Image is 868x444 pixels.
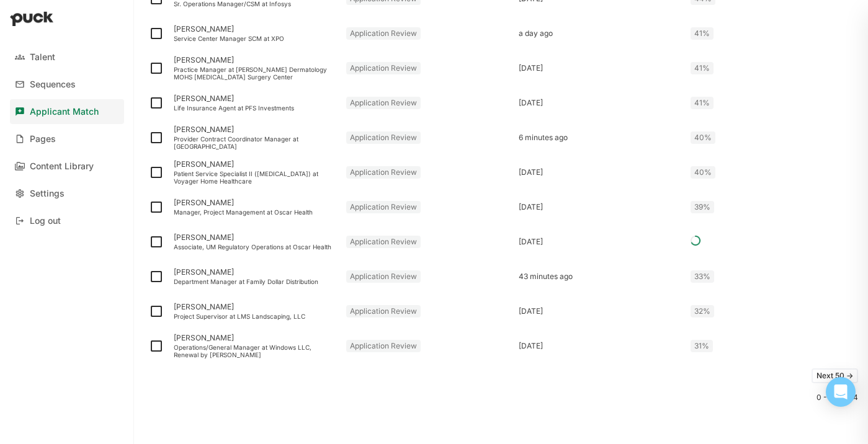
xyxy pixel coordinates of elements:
[174,104,336,112] div: Life Insurance Agent at PFS Investments
[691,340,713,352] div: 31%
[346,131,421,144] div: Application Review
[174,198,336,207] div: [PERSON_NAME]
[174,56,336,64] div: [PERSON_NAME]
[10,45,124,69] a: Talent
[519,307,681,316] div: [DATE]
[174,170,336,185] div: Patient Service Specialist II ([MEDICAL_DATA]) at Voyager Home Healthcare
[174,303,336,311] div: [PERSON_NAME]
[519,272,681,281] div: 43 minutes ago
[346,270,421,283] div: Application Review
[346,201,421,213] div: Application Review
[10,99,124,124] a: Applicant Match
[691,62,714,74] div: 41%
[30,161,94,172] div: Content Library
[174,160,336,169] div: [PERSON_NAME]
[174,233,336,242] div: [PERSON_NAME]
[30,134,56,144] div: Pages
[346,236,421,248] div: Application Review
[812,368,858,383] button: Next 50 ->
[174,334,336,342] div: [PERSON_NAME]
[519,342,681,350] div: [DATE]
[174,268,336,277] div: [PERSON_NAME]
[30,107,99,117] div: Applicant Match
[174,66,336,81] div: Practice Manager at [PERSON_NAME] Dermatology MOHS [MEDICAL_DATA] Surgery Center
[519,99,681,107] div: [DATE]
[174,25,336,33] div: [PERSON_NAME]
[346,166,421,179] div: Application Review
[519,168,681,177] div: [DATE]
[519,29,681,38] div: a day ago
[346,340,421,352] div: Application Review
[346,62,421,74] div: Application Review
[519,133,681,142] div: 6 minutes ago
[346,27,421,40] div: Application Review
[691,131,715,144] div: 40%
[691,27,714,40] div: 41%
[691,270,714,283] div: 33%
[826,377,856,407] div: Open Intercom Messenger
[174,94,336,103] div: [PERSON_NAME]
[174,243,336,251] div: Associate, UM Regulatory Operations at Oscar Health
[691,166,715,179] div: 40%
[144,393,858,402] div: 0 - 50 of 54
[174,125,336,134] div: [PERSON_NAME]
[174,35,336,42] div: Service Center Manager SCM at XPO
[691,97,714,109] div: 41%
[30,189,65,199] div: Settings
[10,154,124,179] a: Content Library
[174,278,336,285] div: Department Manager at Family Dollar Distribution
[519,64,681,73] div: [DATE]
[174,208,336,216] div: Manager, Project Management at Oscar Health
[346,305,421,317] div: Application Review
[30,52,55,63] div: Talent
[174,344,336,358] div: Operations/General Manager at Windows LLC, Renewal by [PERSON_NAME]
[10,72,124,97] a: Sequences
[174,313,336,320] div: Project Supervisor at LMS Landscaping, LLC
[346,97,421,109] div: Application Review
[10,181,124,206] a: Settings
[691,201,714,213] div: 39%
[30,79,76,90] div: Sequences
[30,216,61,226] div: Log out
[519,203,681,211] div: [DATE]
[174,135,336,150] div: Provider Contract Coordinator Manager at [GEOGRAPHIC_DATA]
[691,305,714,317] div: 32%
[10,127,124,151] a: Pages
[519,238,681,246] div: [DATE]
